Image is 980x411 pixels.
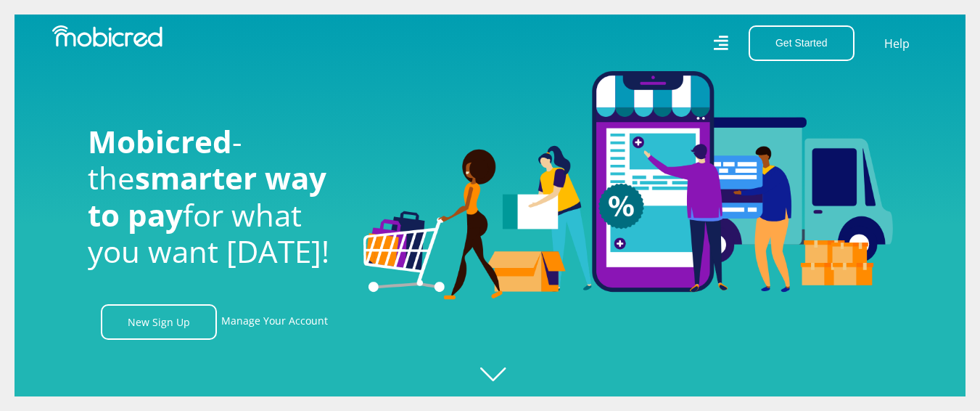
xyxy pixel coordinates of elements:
[52,25,162,47] img: Mobicred
[88,157,326,235] span: smarter way to pay
[88,121,232,162] span: Mobicred
[749,25,855,61] button: Get Started
[221,304,328,340] a: Manage Your Account
[101,304,217,340] a: New Sign Up
[363,71,893,301] img: Welcome to Mobicred
[884,34,910,53] a: Help
[88,123,342,270] h1: - the for what you want [DATE]!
